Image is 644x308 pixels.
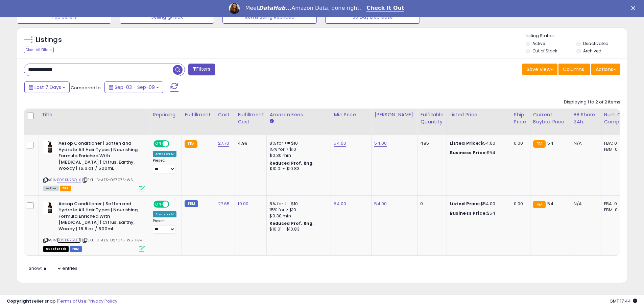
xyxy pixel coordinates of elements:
[153,158,176,173] div: Preset:
[36,35,62,45] h5: Listings
[564,99,620,105] div: Displaying 1 to 2 of 2 items
[631,6,638,10] div: Close
[574,140,596,146] div: N/A
[334,200,346,207] a: 54.00
[70,246,82,252] span: FBM
[57,177,81,183] a: B09KN75QJX
[450,140,506,146] div: $54.00
[374,140,387,147] a: 54.00
[153,211,176,217] div: Amazon AI
[43,140,145,190] div: ASIN:
[34,84,61,91] span: Last 7 Days
[533,111,568,125] div: Current Buybox Price
[238,200,248,207] a: 10.00
[533,201,546,208] small: FBA
[450,210,506,216] div: $54
[43,246,69,252] span: All listings that are currently out of stock and unavailable for purchase on Amazon
[43,201,57,214] img: 31xIuPC69TL._SL40_.jpg
[154,201,163,207] span: ON
[514,111,527,125] div: Ship Price
[7,298,31,304] strong: Copyright
[88,298,117,304] a: Privacy Policy
[604,207,626,213] div: FBM: 0
[60,186,71,191] span: FBA
[57,237,81,243] a: B09KN75QJX
[514,201,525,207] div: 0.00
[604,111,629,125] div: Num of Comp.
[574,201,596,207] div: N/A
[185,111,212,118] div: Fulfillment
[334,140,346,147] a: 54.00
[450,140,480,146] b: Listed Price:
[43,140,57,154] img: 31xIuPC69TL._SL40_.jpg
[104,81,163,93] button: Sep-03 - Sep-09
[58,140,141,173] b: Aesop Conditioner | Soften and Hydrate All Hair Types | Nourishing Formula Enriched With [MEDICAL...
[269,201,326,207] div: 8% for <= $10
[43,201,145,251] div: ASIN:
[82,177,133,183] span: | SKU: D-AES-027075-WS
[374,200,387,207] a: 54.00
[238,111,264,125] div: Fulfillment Cost
[450,210,487,216] b: Business Price:
[58,298,87,304] a: Terms of Use
[259,5,291,11] i: DataHub...
[604,140,626,146] div: FBA: 0
[563,66,584,73] span: Columns
[604,146,626,152] div: FBM: 0
[420,201,441,207] div: 0
[366,5,404,12] a: Check It Out
[24,81,70,93] button: Last 7 Days
[188,64,215,75] button: Filters
[82,237,143,243] span: | SKU: D-AES-027075-WS-FBM
[269,220,314,226] b: Reduced Prof. Rng.
[269,152,326,159] div: $0.30 min
[218,140,230,147] a: 27.70
[547,140,553,146] span: 54
[514,140,525,146] div: 0.00
[558,64,590,75] button: Columns
[218,200,230,207] a: 27.65
[269,146,326,152] div: 15% for > $10
[245,5,361,11] div: Meet Amazon Data, done right.
[526,33,627,39] p: Listing States:
[269,227,326,232] div: $10.01 - $10.83
[374,111,414,118] div: [PERSON_NAME]
[218,111,232,118] div: Cost
[269,166,326,172] div: $10.01 - $10.83
[574,111,598,125] div: BB Share 24h.
[58,201,141,234] b: Aesop Conditioner | Soften and Hydrate All Hair Types | Nourishing Formula Enriched With [MEDICAL...
[269,160,314,166] b: Reduced Prof. Rng.
[185,140,197,148] small: FBA
[7,298,117,305] div: seller snap | |
[269,140,326,146] div: 8% for <= $10
[238,140,261,146] div: 4.99
[334,111,368,118] div: Min Price
[583,48,601,54] label: Archived
[610,298,637,304] span: 2025-09-17 17:44 GMT
[591,64,620,75] button: Actions
[532,48,557,54] label: Out of Stock
[583,41,609,46] label: Deactivated
[420,140,441,146] div: 485
[168,141,179,147] span: OFF
[450,201,506,207] div: $54.00
[115,84,155,91] span: Sep-03 - Sep-09
[185,200,198,207] small: FBM
[29,265,77,271] span: Show: entries
[450,200,480,207] b: Listed Price:
[547,200,553,207] span: 54
[269,213,326,219] div: $0.30 min
[153,219,176,234] div: Preset:
[532,41,545,46] label: Active
[71,85,102,91] span: Compared to:
[153,111,179,118] div: Repricing
[24,47,54,53] div: Clear All Filters
[42,111,147,118] div: Title
[269,111,328,118] div: Amazon Fees
[450,150,506,156] div: $54
[269,118,273,124] small: Amazon Fees.
[153,151,176,157] div: Amazon AI
[269,207,326,213] div: 15% for > $10
[420,111,444,125] div: Fulfillable Quantity
[43,186,59,191] span: All listings currently available for purchase on Amazon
